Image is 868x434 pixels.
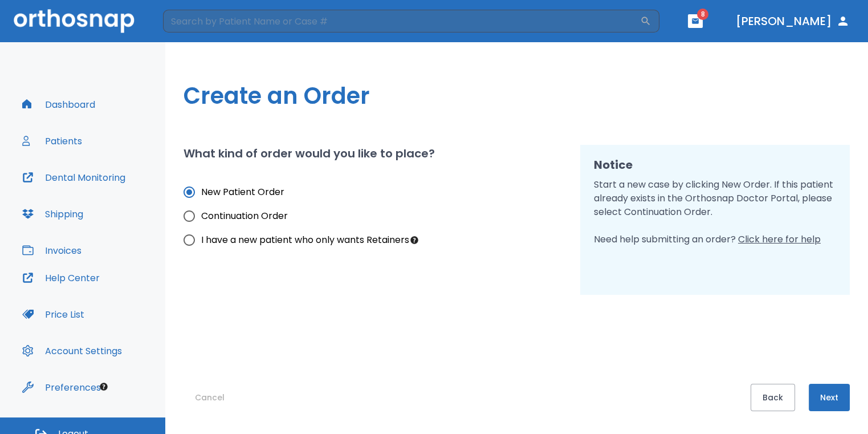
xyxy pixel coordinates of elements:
button: Preferences [15,374,108,401]
button: Cancel [184,384,236,411]
button: Invoices [15,237,88,264]
button: Back [751,384,795,411]
img: Orthosnap [14,9,135,33]
button: Shipping [15,200,90,228]
span: New Patient Order [201,185,284,199]
button: Dashboard [15,91,102,118]
span: Click here for help [738,233,821,246]
p: Start a new case by clicking New Order. If this patient already exists in the Orthosnap Doctor Po... [594,178,836,246]
input: Search by Patient Name or Case # [163,10,640,33]
h2: What kind of order would you like to place? [184,145,435,162]
button: [PERSON_NAME] [731,11,854,31]
h1: Create an Order [184,79,850,113]
h2: Notice [594,156,836,173]
div: Tooltip anchor [409,235,419,245]
button: Help Center [15,264,107,291]
button: Price List [15,301,91,328]
span: I have a new patient who only wants Retainers [201,233,409,247]
button: Dental Monitoring [15,164,132,191]
div: Tooltip anchor [99,382,109,392]
button: Patients [15,127,89,155]
button: Account Settings [15,337,129,364]
button: Next [809,384,850,411]
span: Continuation Order [201,209,288,223]
span: 8 [697,9,708,20]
